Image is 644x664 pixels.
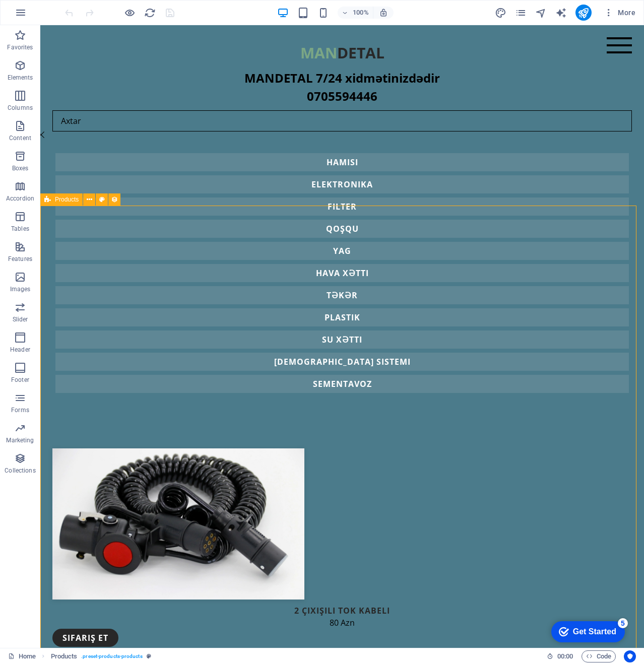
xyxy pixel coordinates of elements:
button: text_generator [555,7,567,19]
p: Marketing [6,436,34,444]
p: Content [9,134,31,142]
button: reload [144,7,156,19]
h6: 100% [353,7,369,19]
p: Header [10,346,30,354]
div: Get Started 5 items remaining, 0% complete [8,5,82,26]
p: Images [10,285,31,293]
p: Boxes [12,164,29,172]
i: Publish [577,7,589,19]
nav: breadcrumb [51,650,151,662]
p: Accordion [6,194,34,203]
i: On resize automatically adjust zoom level to fit chosen device. [379,8,388,17]
span: Click to select. Double-click to edit [51,650,78,662]
div: Get Started [30,11,73,20]
a: Click to cancel selection. Double-click to open Pages [8,650,36,662]
i: Navigator [535,7,547,19]
span: Code [586,650,611,662]
h6: Session time [547,650,573,662]
p: Elements [8,74,33,82]
p: Collections [5,467,35,475]
i: Reload page [144,7,156,19]
div: 5 [75,2,85,12]
button: More [600,5,639,21]
i: AI Writer [555,7,567,19]
p: Features [8,255,32,263]
i: This element is a customizable preset [147,653,151,659]
p: Footer [11,376,29,384]
span: More [604,8,635,18]
i: Design (Ctrl+Alt+Y) [495,7,506,19]
button: Usercentrics [624,650,636,662]
button: 100% [338,7,373,19]
span: Products [55,196,79,203]
button: publish [575,5,592,21]
button: navigator [535,7,547,19]
button: Code [582,650,616,662]
span: : [564,652,566,660]
p: Favorites [7,43,33,51]
i: Pages (Ctrl+Alt+S) [515,7,527,19]
span: . preset-products-products [81,650,142,662]
button: Click here to leave preview mode and continue editing [123,7,136,19]
p: Slider [13,315,28,323]
p: Columns [8,104,33,112]
span: 00 00 [557,650,573,662]
p: Forms [11,406,29,414]
button: design [495,7,507,19]
button: pages [515,7,527,19]
p: Tables [11,225,29,233]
